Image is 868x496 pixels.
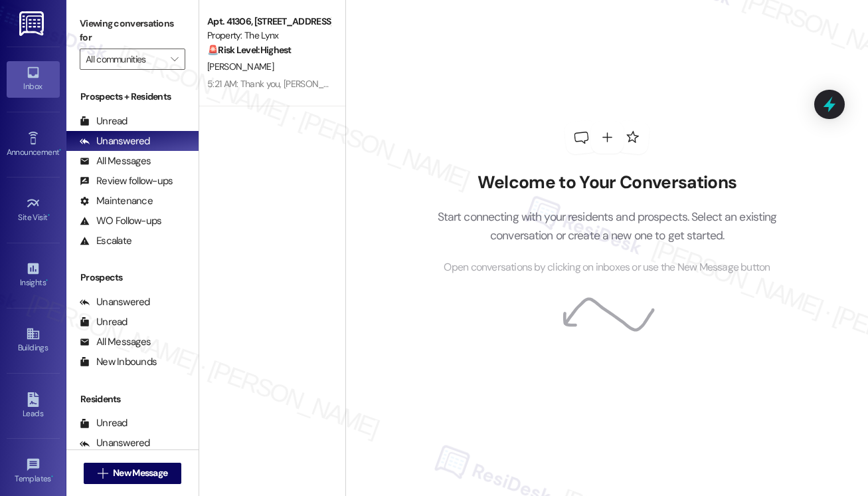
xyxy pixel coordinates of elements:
[207,78,484,90] div: 5:21 AM: Thank you, [PERSON_NAME]. I'll keep track of the work order. 🙂
[171,54,178,64] i: 
[207,29,330,43] div: Property: The Lynx
[7,61,60,97] a: Inbox
[207,61,274,72] span: [PERSON_NAME]
[80,234,131,248] div: Escalate
[66,392,199,406] div: Residents
[98,468,108,479] i: 
[80,436,150,450] div: Unanswered
[80,174,173,188] div: Review follow-ups
[80,416,128,430] div: Unread
[48,211,50,220] span: •
[444,259,770,276] span: Open conversations by clicking on inboxes or use the New Message button
[19,11,46,36] img: ResiDesk Logo
[7,388,60,424] a: Leads
[7,192,60,228] a: Site Visit •
[80,214,161,228] div: WO Follow-ups
[80,355,157,369] div: New Inbounds
[80,335,151,349] div: All Messages
[80,13,185,49] label: Viewing conversations for
[7,257,60,293] a: Insights •
[46,276,48,285] span: •
[51,472,53,481] span: •
[207,15,330,29] div: Apt. 41306, [STREET_ADDRESS][PERSON_NAME]
[80,295,150,309] div: Unanswered
[417,172,797,193] h2: Welcome to Your Conversations
[7,322,60,358] a: Buildings
[207,44,292,56] strong: 🚨 Risk Level: Highest
[80,114,128,128] div: Unread
[417,207,797,245] p: Start connecting with your residents and prospects. Select an existing conversation or create a n...
[80,315,128,329] div: Unread
[113,466,167,480] span: New Message
[66,90,199,104] div: Prospects + Residents
[84,463,182,484] button: New Message
[80,194,153,208] div: Maintenance
[86,49,164,70] input: All communities
[80,154,151,168] div: All Messages
[66,271,199,285] div: Prospects
[80,134,150,148] div: Unanswered
[59,146,61,155] span: •
[7,453,60,489] a: Templates •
